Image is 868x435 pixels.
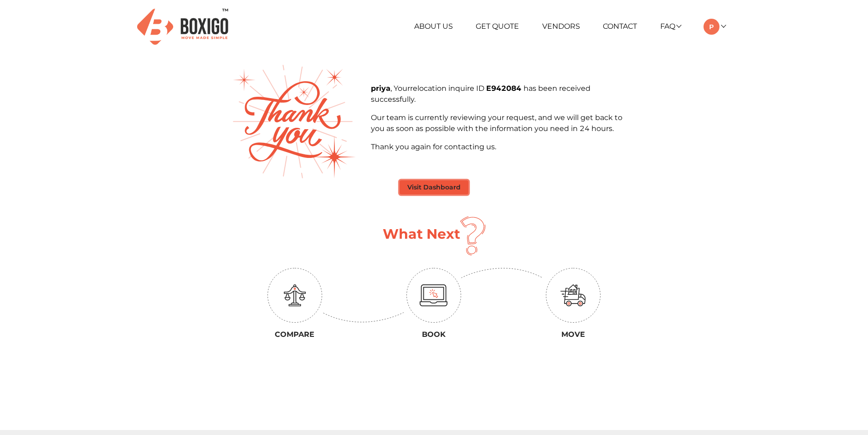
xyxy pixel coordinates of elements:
h1: What Next [383,226,460,242]
b: E942084 [486,84,524,93]
img: thank-you [233,65,356,178]
h3: Compare [232,330,358,339]
img: Boxigo [137,9,228,45]
img: move [560,284,586,306]
img: question [460,216,486,256]
a: About Us [414,22,453,31]
a: Get Quote [476,22,519,31]
span: relocation [410,84,448,93]
p: Thank you again for contacting us. [371,142,636,152]
img: circle [267,268,322,323]
img: up [322,312,404,323]
img: circle [546,268,601,323]
h3: Move [510,330,636,339]
h3: Book [371,330,497,339]
a: FAQ [660,22,681,31]
img: down [461,268,543,278]
p: Our team is currently reviewing your request, and we will get back to you as soon as possible wit... [371,112,636,134]
a: Contact [603,22,637,31]
img: monitor [420,284,448,306]
a: Vendors [542,22,580,31]
p: , Your inquire ID has been received successfully. [371,83,636,105]
img: circle [406,268,461,323]
button: Visit Dashboard [400,180,468,194]
b: priya [371,84,390,93]
img: education [284,284,306,306]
